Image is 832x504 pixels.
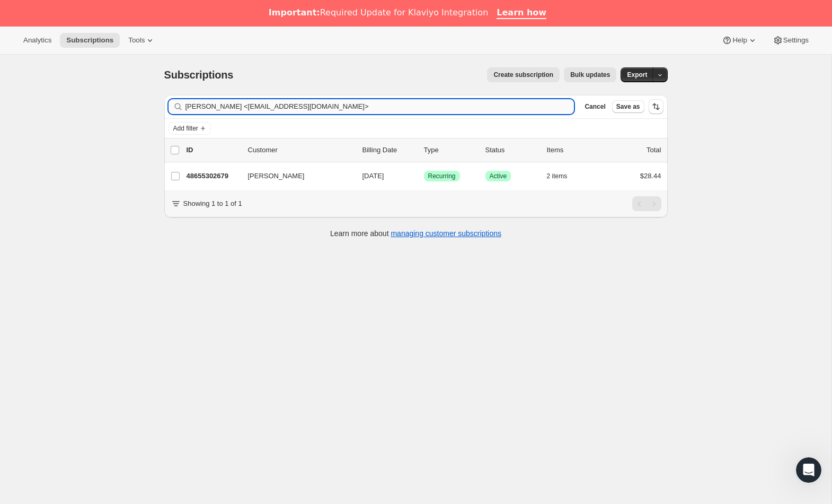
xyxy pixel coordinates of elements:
[187,145,661,155] div: IDCustomerBilling DateTypeStatusItemsTotal
[547,169,579,184] button: 2 items
[547,145,600,155] div: Items
[362,172,384,180] span: [DATE]
[187,171,240,181] p: 48655302679
[580,100,609,113] button: Cancel
[647,145,661,155] p: Total
[632,196,661,211] nav: Pagination
[362,145,415,155] p: Billing Date
[66,36,113,45] span: Subscriptions
[183,198,242,209] p: Showing 1 to 1 of 1
[173,124,198,133] span: Add filter
[649,99,663,114] button: Sort the results
[187,145,240,155] p: ID
[547,172,568,180] span: 2 items
[330,228,501,239] p: Learn more about
[169,122,211,135] button: Add filter
[185,99,574,114] input: Filter subscribers
[487,67,560,82] button: Create subscription
[122,33,162,48] button: Tools
[612,100,644,113] button: Save as
[424,145,477,155] div: Type
[60,33,120,48] button: Subscriptions
[627,71,647,79] span: Export
[269,7,488,18] div: Required Update for Klaviyo Integration
[616,102,640,111] span: Save as
[732,36,747,45] span: Help
[187,169,661,184] div: 48655302679[PERSON_NAME][DATE]SuccessRecurringSuccessActive2 items$28.44
[269,7,320,18] b: Important:
[248,145,354,155] p: Customer
[621,67,653,82] button: Export
[490,172,507,180] span: Active
[493,71,553,79] span: Create subscription
[640,172,661,180] span: $28.44
[585,102,605,111] span: Cancel
[428,172,456,180] span: Recurring
[497,7,546,19] a: Learn how
[23,36,51,45] span: Analytics
[485,145,538,155] p: Status
[128,36,145,45] span: Tools
[164,69,234,81] span: Subscriptions
[766,33,815,48] button: Settings
[391,229,501,238] a: managing customer subscriptions
[17,33,58,48] button: Analytics
[570,71,610,79] span: Bulk updates
[715,33,764,48] button: Help
[796,457,821,483] iframe: Intercom live chat
[564,67,616,82] button: Bulk updates
[248,171,305,181] span: [PERSON_NAME]
[783,36,809,45] span: Settings
[242,168,348,185] button: [PERSON_NAME]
